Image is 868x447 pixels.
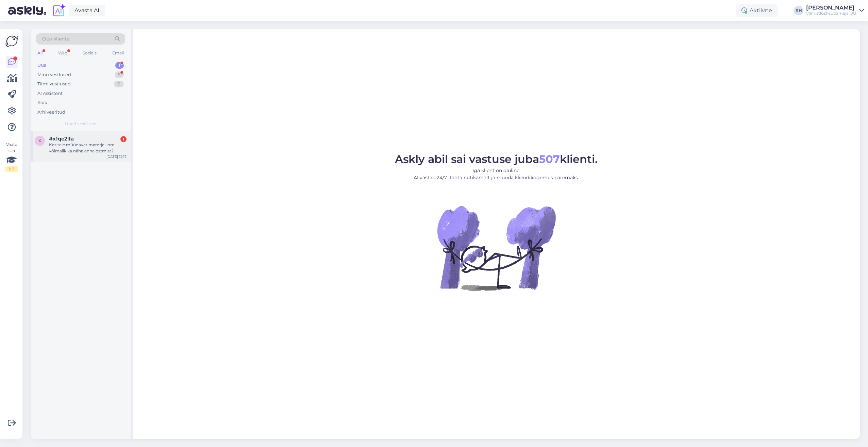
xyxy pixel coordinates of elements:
div: Web [57,49,69,57]
img: Askly Logo [5,35,18,48]
div: Tiimi vestlused [37,81,71,87]
div: 1 [120,136,127,142]
div: Socials [81,49,98,57]
div: Vaata siia [5,142,18,172]
img: No Chat active [435,187,557,309]
span: x [38,138,41,143]
div: Aktiivne [736,4,778,17]
div: Uus [37,62,46,69]
p: Iga klient on oluline. AI vastab 24/7. Tööta nutikamalt ja muuda kliendikogemus paremaks. [395,167,598,181]
span: #x1qe2lfa [49,136,74,142]
span: Askly abil sai vastuse juba klienti. [395,152,598,166]
a: [PERSON_NAME]Viimistluskaubamaja OÜ [806,5,864,16]
div: RH [794,6,803,15]
div: All [36,49,44,57]
div: 0 [114,81,124,87]
div: Email [111,49,125,57]
div: AI Assistent [37,90,63,97]
div: [PERSON_NAME] [806,5,856,11]
span: Otsi kliente [42,35,69,43]
div: Minu vestlused [37,71,71,78]
div: 5 [115,71,124,78]
div: Viimistluskaubamaja OÜ [806,11,856,16]
div: 1 [115,62,124,69]
a: Avasta AI [69,5,105,16]
div: Kas teie müüdavat materjali om võimalik ka näha enne ostmist? [49,142,127,154]
div: 1 / 3 [5,166,18,172]
span: Uued vestlused [65,121,97,127]
div: [DATE] 12:17 [106,154,127,159]
div: Arhiveeritud [37,109,65,116]
img: explore-ai [52,3,66,18]
b: 507 [539,152,560,166]
div: Kõik [37,99,47,106]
